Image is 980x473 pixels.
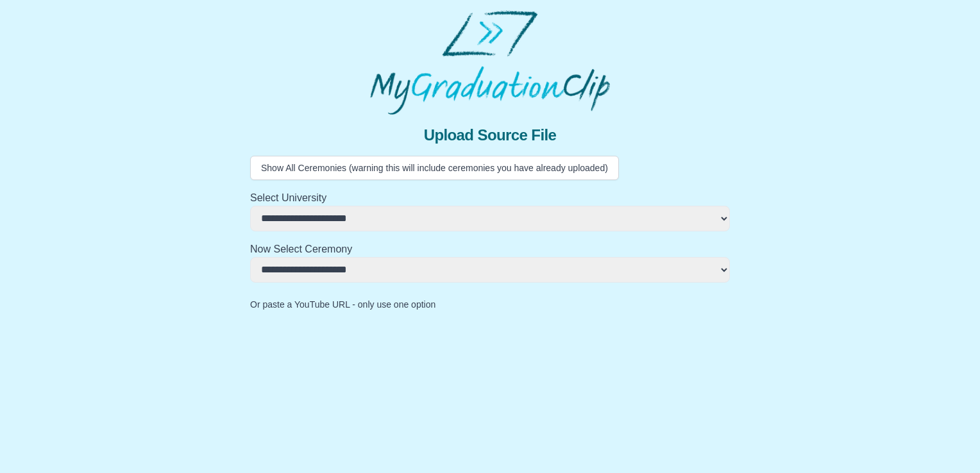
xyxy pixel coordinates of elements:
[250,190,730,206] h2: Select University
[424,125,557,145] span: Upload Source File
[370,10,610,115] img: MyGraduationClip
[250,156,619,180] button: Show All Ceremonies (warning this will include ceremonies you have already uploaded)
[250,298,730,311] p: Or paste a YouTube URL - only use one option
[250,242,730,257] h2: Now Select Ceremony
